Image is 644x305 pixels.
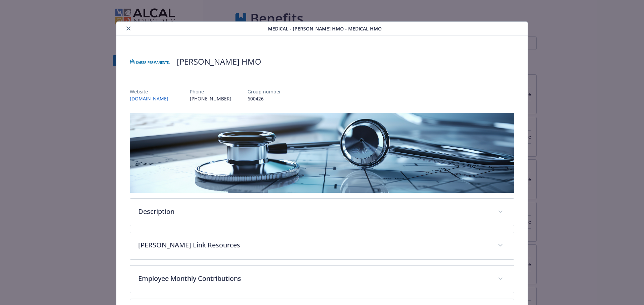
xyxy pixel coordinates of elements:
[130,52,170,72] img: Kaiser Permanente Insurance Company
[268,25,382,32] span: Medical - [PERSON_NAME] HMO - Medical HMO
[124,24,132,32] button: close
[138,240,490,250] p: [PERSON_NAME] Link Resources
[138,274,490,284] p: Employee Monthly Contributions
[130,265,514,293] div: Employee Monthly Contributions
[248,88,281,95] p: Group number
[190,88,231,95] p: Phone
[130,199,514,226] div: Description
[190,95,231,102] p: [PHONE_NUMBER]
[130,88,174,95] p: Website
[248,95,281,102] p: 600426
[177,56,261,67] h2: [PERSON_NAME] HMO
[130,113,515,193] img: banner
[130,95,174,102] a: [DOMAIN_NAME]
[130,232,514,259] div: [PERSON_NAME] Link Resources
[138,207,490,217] p: Description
